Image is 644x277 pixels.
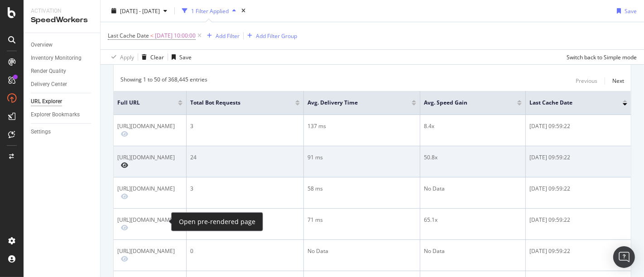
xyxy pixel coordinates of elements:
div: times [240,6,247,15]
div: 3 [190,122,300,130]
div: [URL][DOMAIN_NAME] [117,185,175,192]
button: Add Filter [203,30,240,41]
span: Last Cache Date [108,32,149,39]
div: [DATE] 09:59:22 [529,185,627,193]
a: URL Explorer [31,97,94,106]
div: [DATE] 09:59:22 [529,216,627,224]
div: Previous [576,77,597,85]
a: Preview https://www.alltricks.fr/C-136896-sb3?pagenumber=9 [121,256,128,262]
div: No Data [424,247,522,255]
div: Showing 1 to 50 of 368,445 entries [120,76,207,86]
a: Preview https://www.alltricks.fr/F-41498-bagagerie/P-185785-brooks_sac_a_dos_islington_noir [121,131,128,137]
div: Switch back to Simple mode [567,53,637,61]
button: Save [613,4,637,18]
button: 1 Filter Applied [178,4,240,18]
span: [DATE] - [DATE] [120,7,160,14]
div: Render Quality [31,67,66,76]
div: 8.4x [424,122,522,130]
div: [URL][DOMAIN_NAME] [117,247,175,255]
div: 1 Filter Applied [191,7,229,14]
div: SpeedWorkers [31,15,93,25]
div: Save [625,7,637,14]
div: Inventory Monitoring [31,53,82,63]
a: Delivery Center [31,80,94,89]
a: Preview https://www.alltricks.fr/F-187976-velo-ville_voyage_vtc/P-2927434-vtc_electrique_cube_tou... [121,224,128,231]
span: Avg. Delivery Time [308,99,398,107]
div: [URL][DOMAIN_NAME] [117,122,175,130]
div: Settings [31,127,51,137]
div: Clear [150,53,164,61]
div: [DATE] 09:59:22 [529,153,627,162]
div: 3 [190,185,300,193]
div: Add Filter [216,32,240,39]
a: Explorer Bookmarks [31,110,94,119]
span: Full URL [117,99,164,107]
div: 71 ms [308,216,416,224]
div: 24 [190,153,300,162]
div: [DATE] 09:59:22 [529,247,627,255]
button: Apply [108,50,134,64]
div: Activation [31,7,93,15]
div: Overview [31,40,53,50]
div: No Data [308,247,416,255]
a: Preview https://www.alltricks.fr/F-41505-velos-route-_-cyclocross-_-triathlon/P-2786805-produit_r... [121,162,128,168]
div: URL Explorer [31,97,62,106]
div: Explorer Bookmarks [31,110,80,119]
div: Add Filter Group [256,32,297,39]
div: Open pre-rendered page [179,216,255,227]
div: Apply [120,53,134,61]
div: No Data [424,185,522,193]
div: 0 [190,247,300,255]
div: 58 ms [308,185,416,193]
button: [DATE] - [DATE] [108,4,171,18]
div: [DATE] 09:59:22 [529,122,627,130]
a: Settings [31,127,94,137]
span: Last Cache Date [529,99,609,107]
button: Previous [576,76,597,86]
a: Overview [31,40,94,50]
span: Avg. Speed Gain [424,99,504,107]
button: Add Filter Group [244,30,297,41]
div: Next [612,77,624,85]
div: [URL][DOMAIN_NAME] [117,153,175,161]
span: [DATE] 10:00:00 [155,29,196,42]
div: Delivery Center [31,80,67,89]
a: Render Quality [31,67,94,76]
div: Save [179,53,192,61]
a: Preview https://www.alltricks.fr/F-32744-textile-hauts/P-1967268-polaire_patagonia_retro_pile_bru... [121,193,128,200]
span: < [150,32,154,39]
div: 65.1x [424,216,522,224]
div: Open Intercom Messenger [613,246,635,268]
button: Save [168,50,192,64]
button: Switch back to Simple mode [563,50,637,64]
button: Clear [138,50,164,64]
div: 137 ms [308,122,416,130]
div: 91 ms [308,153,416,162]
div: [URL][DOMAIN_NAME] [117,216,175,224]
span: Total Bot Requests [190,99,282,107]
button: Next [612,76,624,86]
div: 50.8x [424,153,522,162]
a: Inventory Monitoring [31,53,94,63]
